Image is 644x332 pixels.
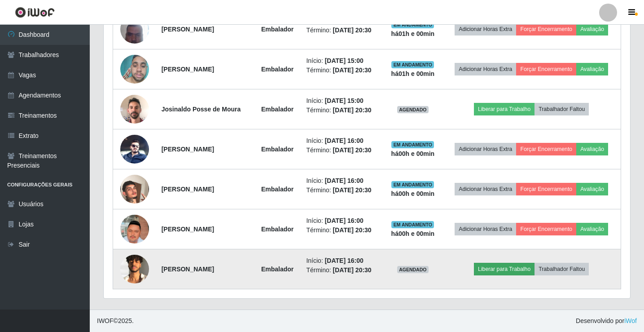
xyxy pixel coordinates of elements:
strong: há 00 h e 00 min [391,150,435,157]
li: Término: [306,226,378,235]
strong: Embalador [261,106,294,113]
span: EM ANDAMENTO [391,21,434,28]
strong: [PERSON_NAME] [162,226,214,233]
span: © 2025 . [97,316,134,326]
button: Adicionar Horas Extra [455,63,516,75]
time: [DATE] 20:30 [333,66,372,74]
img: CoreUI Logo [15,7,55,18]
time: [DATE] 16:00 [325,177,364,184]
strong: Josinaldo Posse de Moura [162,106,241,113]
li: Término: [306,106,378,115]
strong: há 01 h e 00 min [391,70,435,77]
span: EM ANDAMENTO [391,61,434,68]
span: IWOF [97,317,114,324]
time: [DATE] 20:30 [333,266,372,274]
button: Liberar para Trabalho [474,263,534,275]
time: [DATE] 15:00 [325,97,364,104]
button: Liberar para Trabalho [474,103,534,115]
li: Início: [306,96,378,106]
strong: [PERSON_NAME] [162,66,214,73]
strong: [PERSON_NAME] [162,266,214,273]
span: AGENDADO [397,106,429,113]
img: 1755563047498.jpeg [120,204,149,255]
time: [DATE] 15:00 [325,57,364,64]
strong: [PERSON_NAME] [162,26,214,33]
img: 1722619557508.jpeg [120,10,149,48]
button: Forçar Encerramento [516,63,576,75]
button: Forçar Encerramento [516,143,576,155]
strong: Embalador [261,26,294,33]
time: [DATE] 16:00 [325,137,364,144]
time: [DATE] 20:30 [333,106,372,114]
button: Trabalhador Faltou [534,103,589,115]
strong: Embalador [261,186,294,193]
strong: Embalador [261,66,294,73]
button: Forçar Encerramento [516,23,576,35]
button: Adicionar Horas Extra [455,23,516,35]
strong: Embalador [261,266,294,273]
li: Término: [306,66,378,75]
time: [DATE] 16:00 [325,217,364,224]
li: Início: [306,56,378,66]
time: [DATE] 20:30 [333,226,372,234]
span: EM ANDAMENTO [391,181,434,188]
button: Adicionar Horas Extra [455,223,516,235]
li: Início: [306,256,378,266]
button: Avaliação [576,183,608,195]
img: 1757732634015.jpeg [120,255,149,283]
strong: Embalador [261,226,294,233]
li: Início: [306,216,378,226]
time: [DATE] 20:30 [333,186,372,194]
a: iWof [624,317,637,324]
time: [DATE] 20:30 [333,146,372,154]
img: 1726002463138.jpeg [120,164,149,215]
li: Início: [306,176,378,186]
button: Forçar Encerramento [516,183,576,195]
button: Forçar Encerramento [516,223,576,235]
button: Avaliação [576,63,608,75]
li: Término: [306,186,378,195]
button: Avaliação [576,23,608,35]
time: [DATE] 16:00 [325,257,364,264]
span: Desenvolvido por [576,316,637,326]
img: 1748551724527.jpeg [120,50,149,89]
button: Avaliação [576,223,608,235]
button: Adicionar Horas Extra [455,143,516,155]
strong: [PERSON_NAME] [162,186,214,193]
li: Término: [306,146,378,155]
span: EM ANDAMENTO [391,221,434,228]
img: 1690820929165.jpeg [120,135,149,164]
img: 1749319622853.jpeg [120,90,149,128]
li: Término: [306,266,378,275]
time: [DATE] 20:30 [333,27,372,34]
li: Término: [306,26,378,35]
strong: [PERSON_NAME] [162,146,214,153]
span: EM ANDAMENTO [391,141,434,148]
button: Adicionar Horas Extra [455,183,516,195]
strong: há 00 h e 00 min [391,230,435,237]
button: Trabalhador Faltou [534,263,589,275]
strong: há 00 h e 00 min [391,190,435,197]
button: Avaliação [576,143,608,155]
strong: Embalador [261,146,294,153]
li: Início: [306,136,378,146]
strong: há 01 h e 00 min [391,30,435,37]
span: AGENDADO [397,266,429,273]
